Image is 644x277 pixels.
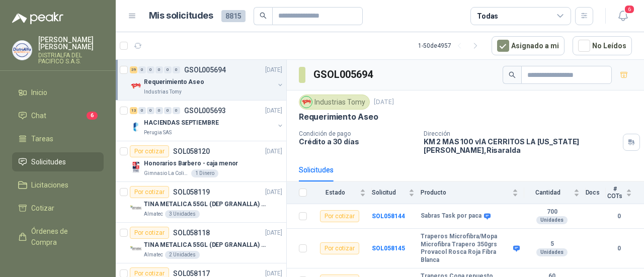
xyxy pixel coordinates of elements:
[421,181,524,204] th: Producto
[31,87,47,98] span: Inicio
[147,107,154,114] div: 0
[130,186,169,198] div: Por cotizar
[614,7,632,25] button: 6
[173,107,180,114] div: 0
[130,227,169,239] div: Por cotizar
[130,243,142,255] img: Company Logo
[165,210,200,218] div: 3 Unidades
[144,129,172,137] p: Perugia SAS
[191,169,218,177] div: 1 Dinero
[536,216,568,224] div: Unidades
[116,223,286,263] a: Por cotizarSOL058118[DATE] Company LogoTINA METALICA 55GL (DEP GRANALLA) CON TAPAAlmatec2 Unidades
[155,107,163,114] div: 0
[31,226,94,248] span: Órdenes de Compra
[165,251,200,259] div: 2 Unidades
[130,66,137,73] div: 39
[144,251,163,259] p: Almatec
[492,36,565,55] button: Asignado a mi
[372,189,407,196] span: Solicitud
[372,213,405,220] b: SOL058144
[138,107,146,114] div: 0
[130,121,142,133] img: Company Logo
[144,240,269,250] p: TINA METALICA 55GL (DEP GRANALLA) CON TAPA
[12,106,104,125] a: Chat6
[130,107,137,114] div: 13
[301,97,312,108] img: Company Logo
[130,80,142,92] img: Company Logo
[31,133,53,144] span: Tareas
[299,95,370,110] div: Industrias Tomy
[606,244,632,253] b: 0
[173,270,210,277] p: SOL058117
[149,9,213,23] h1: Mis solicitudes
[164,66,172,73] div: 0
[299,137,416,146] p: Crédito a 30 días
[130,64,284,96] a: 39 0 0 0 0 0 GSOL005694[DATE] Company LogoRequerimiento AseoIndustrias Tomy
[421,233,511,264] b: Traperos Microfibra/Mopa Microfibra Trapero 350grs Provacol Rosca Roja Fibra Blanca
[573,36,632,55] button: No Leídos
[221,10,246,22] span: 8815
[116,182,286,223] a: Por cotizarSOL058119[DATE] Company LogoTINA METALICA 55GL (DEP GRANALLA) CON TAPAAlmatec3 Unidades
[12,83,104,102] a: Inicio
[624,5,635,14] span: 6
[144,77,204,87] p: Requerimiento Aseo
[421,189,510,196] span: Producto
[320,242,359,254] div: Por cotizar
[524,240,579,248] b: 5
[509,71,516,78] span: search
[130,202,142,214] img: Company Logo
[313,67,374,82] h3: GSOL005694
[31,110,46,121] span: Chat
[155,66,163,73] div: 0
[265,147,282,156] p: [DATE]
[144,169,189,177] p: Gimnasio La Colina
[31,156,66,167] span: Solicitudes
[524,181,585,204] th: Cantidad
[299,164,334,175] div: Solicitudes
[265,188,282,197] p: [DATE]
[421,212,481,220] b: Sabras Task por paca
[12,199,104,218] a: Cotizar
[31,179,68,191] span: Licitaciones
[313,189,358,196] span: Estado
[184,66,226,73] p: GSOL005694
[130,105,284,137] a: 13 0 0 0 0 0 GSOL005693[DATE] Company LogoHACIENDAS SEPTIEMBREPerugia SAS
[12,175,104,195] a: Licitaciones
[606,212,632,221] b: 0
[586,181,606,204] th: Docs
[144,88,182,96] p: Industrias Tomy
[299,130,416,137] p: Condición de pago
[299,112,378,122] p: Requerimiento Aseo
[12,222,104,252] a: Órdenes de Compra
[265,106,282,116] p: [DATE]
[12,129,104,148] a: Tareas
[164,107,172,114] div: 0
[38,52,104,64] p: DISTRIALFA DEL PACIFICO S.A.S.
[184,107,226,114] p: GSOL005693
[144,210,163,218] p: Almatec
[524,208,579,216] b: 700
[372,181,421,204] th: Solicitud
[31,203,54,214] span: Cotizar
[418,38,484,54] div: 1 - 50 de 4957
[265,228,282,238] p: [DATE]
[424,130,619,137] p: Dirección
[130,161,142,173] img: Company Logo
[173,66,180,73] div: 0
[173,229,210,236] p: SOL058118
[372,245,405,252] a: SOL058145
[144,159,238,168] p: Honorarios Barbero - caja menor
[144,200,269,209] p: TINA METALICA 55GL (DEP GRANALLA) CON TAPA
[173,148,210,155] p: SOL058120
[87,112,98,120] span: 6
[606,186,624,200] span: # COTs
[130,145,169,157] div: Por cotizar
[13,41,32,60] img: Company Logo
[38,36,104,50] p: [PERSON_NAME] [PERSON_NAME]
[313,181,372,204] th: Estado
[138,66,146,73] div: 0
[12,152,104,171] a: Solicitudes
[12,12,63,24] img: Logo peakr
[424,137,619,154] p: KM 2 MAS 100 vIA CERRITOS LA [US_STATE] [PERSON_NAME] , Risaralda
